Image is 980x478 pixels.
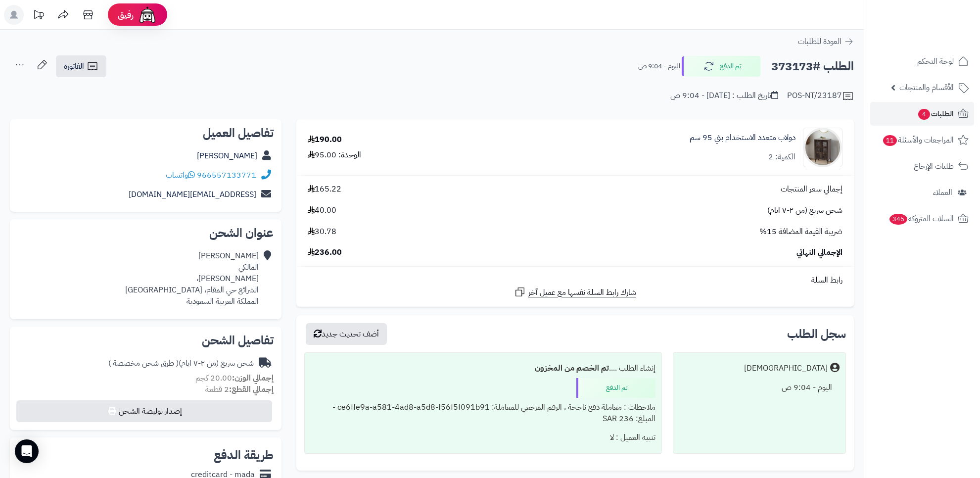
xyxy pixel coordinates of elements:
[308,226,336,238] span: 30.78
[15,439,39,463] div: Open Intercom Messenger
[914,159,954,173] span: طلبات الإرجاع
[899,81,954,95] span: الأقسام والمنتجات
[528,287,636,298] span: شارك رابط السلة نفسها مع عميل آخر
[771,56,854,77] h2: الطلب #373173
[129,189,256,200] a: [EMAIL_ADDRESS][DOMAIN_NAME]
[870,49,974,73] a: لوحة التحكم
[781,184,842,195] span: إجمالي سعر المنتجات
[308,184,341,195] span: 165.22
[798,36,841,48] span: العودة للطلبات
[108,358,254,369] div: شحن سريع (من ٢-٧ ايام)
[787,90,854,102] div: POS-NT/23187
[638,61,680,71] small: اليوم - 9:04 ص
[18,335,274,346] h2: تفاصيل الشحن
[16,400,272,422] button: إصدار بوليصة الشحن
[882,133,954,147] span: المراجعات والأسئلة
[870,207,974,231] a: السلات المتروكة345
[311,359,655,378] div: إنشاء الطلب ....
[26,5,51,27] a: تحديثات المنصة
[195,372,274,384] small: 20.00 كجم
[229,383,274,395] strong: إجمالي القطع:
[690,132,795,143] a: دولاب متعدد الاستخدام بني 95 سم
[300,275,850,286] div: رابط السلة
[311,398,655,429] div: ملاحظات : معاملة دفع ناجحة ، الرقم المرجعي للمعاملة: ce6ffe9a-a581-4ad8-a5d8-f56f5f091b91 - المبل...
[311,428,655,447] div: تنبيه العميل : لا
[870,128,974,152] a: المراجعات والأسئلة11
[514,286,636,298] a: شارك رابط السلة نفسها مع عميل آخر
[197,169,256,181] a: 966557133771
[768,151,795,163] div: الكمية: 2
[870,181,974,204] a: العملاء
[933,186,952,199] span: العملاء
[682,56,761,77] button: تم الدفع
[917,54,954,68] span: لوحة التحكم
[787,328,846,340] h3: سجل الطلب
[796,247,842,258] span: الإجمالي النهائي
[803,128,842,167] img: 1751781451-220605010579-90x90.jpg
[108,357,179,369] span: ( طرق شحن مخصصة )
[308,134,342,145] div: 190.00
[918,109,930,120] span: 4
[870,154,974,178] a: طلبات الإرجاع
[870,102,974,126] a: الطلبات4
[308,205,336,216] span: 40.00
[64,60,84,72] span: الفاتورة
[888,212,954,226] span: السلات المتروكة
[197,150,257,162] a: [PERSON_NAME]
[744,363,828,374] div: [DEMOGRAPHIC_DATA]
[670,90,778,101] div: تاريخ الطلب : [DATE] - 9:04 ص
[18,127,274,139] h2: تفاصيل العميل
[118,9,134,21] span: رفيق
[679,378,840,397] div: اليوم - 9:04 ص
[576,378,655,398] div: تم الدفع
[535,362,609,374] b: تم الخصم من المخزون
[214,449,274,461] h2: طريقة الدفع
[56,55,106,77] a: الفاتورة
[166,169,195,181] a: واتساب
[308,247,342,258] span: 236.00
[232,372,274,384] strong: إجمالي الوزن:
[18,227,274,239] h2: عنوان الشحن
[125,250,259,307] div: [PERSON_NAME] المالكي [PERSON_NAME]، الشرائع حي المقام، [GEOGRAPHIC_DATA] المملكة العربية السعودية
[913,28,971,48] img: logo-2.png
[308,149,361,161] div: الوحدة: 95.00
[889,214,907,225] span: 345
[767,205,842,216] span: شحن سريع (من ٢-٧ ايام)
[883,135,897,146] span: 11
[759,226,842,238] span: ضريبة القيمة المضافة 15%
[138,5,157,25] img: ai-face.png
[306,323,387,345] button: أضف تحديث جديد
[798,36,854,48] a: العودة للطلبات
[917,107,954,121] span: الطلبات
[205,383,274,395] small: 2 قطعة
